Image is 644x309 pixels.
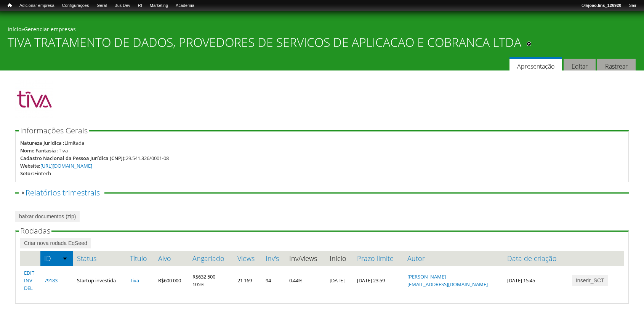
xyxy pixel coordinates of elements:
[285,251,325,266] th: Inv/views
[44,277,58,284] a: 79183
[578,2,625,10] a: Olájoao.lins_126920
[158,255,185,262] a: Alvo
[597,59,636,74] a: Rastrear
[20,238,91,248] a: Criar nova rodada EqSeed
[234,266,262,295] td: 21 169
[146,2,172,10] a: Marketing
[20,226,50,236] span: Rodadas
[262,266,285,295] td: 94
[407,255,500,262] a: Autor
[588,3,621,8] strong: joao.lins_126920
[20,147,59,154] div: Nome Fantasia :
[407,281,488,288] a: [EMAIL_ADDRESS][DOMAIN_NAME]
[4,2,16,9] a: Início
[20,139,64,147] div: Natureza Jurídica :
[503,266,568,295] td: [DATE] 15:45
[172,2,198,10] a: Academia
[62,256,67,261] img: ordem crescente
[564,59,596,74] a: Editar
[572,275,608,286] a: Inserir_SCT
[625,2,640,10] a: Sair
[77,255,122,262] a: Status
[24,26,76,33] a: Gerenciar empresas
[8,3,12,8] span: Início
[134,2,146,10] a: RI
[93,2,111,10] a: Geral
[507,255,564,262] a: Data de criação
[16,2,58,10] a: Adicionar empresa
[44,255,69,262] a: ID
[20,170,34,177] div: Setor:
[24,285,33,291] a: DEL
[73,266,126,295] td: Startup investida
[154,266,189,295] td: R$600 000
[357,277,385,284] span: [DATE] 23:59
[130,277,139,284] a: Tiva
[407,273,446,280] a: [PERSON_NAME]
[20,154,126,162] div: Cadastro Nacional da Pessoa Jurídica (CNPJ):
[266,255,282,262] a: Inv's
[58,2,93,10] a: Configurações
[357,255,400,262] a: Prazo limite
[8,35,521,54] h1: TIVA TRATAMENTO DE DADOS, PROVEDORES DE SERVICOS DE APLICACAO E COBRANCA LTDA
[189,266,234,295] td: R$632 500 105%
[20,125,88,136] span: Informações Gerais
[111,2,134,10] a: Bus Dev
[192,255,230,262] a: Angariado
[237,255,258,262] a: Views
[26,187,100,198] a: Relatórios trimestrais
[126,154,169,162] div: 29.541.326/0001-08
[59,147,68,154] div: Tiva
[285,266,325,295] td: 0.44%
[8,26,636,35] div: »
[24,269,34,276] a: EDIT
[326,251,354,266] th: Início
[40,162,92,169] a: [URL][DOMAIN_NAME]
[20,162,40,170] div: Website:
[64,139,84,147] div: Limitada
[330,277,344,284] span: [DATE]
[15,211,80,222] a: baixar documentos (zip)
[509,57,562,74] a: Apresentação
[34,170,51,177] div: Fintech
[8,26,21,33] a: Início
[24,277,32,284] a: INV
[130,255,151,262] a: Título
